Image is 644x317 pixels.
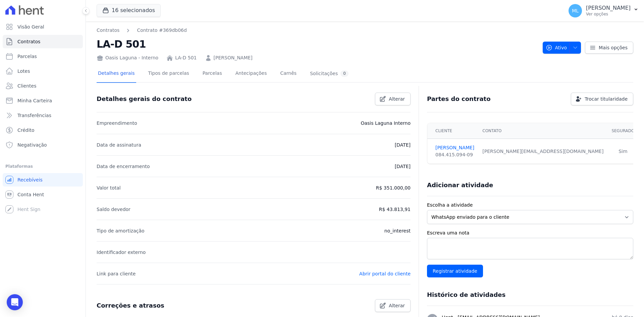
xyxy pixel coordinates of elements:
[427,202,633,209] label: Escolha a atividade
[137,27,186,34] a: Contrato #369db06d
[97,184,121,192] p: Valor total
[384,227,411,235] p: no_interest
[340,70,348,77] div: 0
[427,291,505,299] h3: Histórico de atividades
[427,265,483,277] input: Registrar atividade
[5,162,80,170] div: Plataformas
[427,181,493,189] h3: Adicionar atividade
[97,95,192,103] h3: Detalhes gerais do contrato
[97,162,150,170] p: Data de encerramento
[585,42,633,54] a: Mais opções
[359,271,411,276] a: Abrir portal do cliente
[17,127,35,134] span: Crédito
[17,53,37,60] span: Parcelas
[586,5,631,11] p: [PERSON_NAME]
[3,50,83,63] a: Parcelas
[395,162,411,170] p: [DATE]
[395,141,411,149] p: [DATE]
[3,79,83,93] a: Clientes
[599,44,628,51] span: Mais opções
[427,95,491,103] h3: Partes do contrato
[389,96,405,102] span: Alterar
[17,142,47,148] span: Negativação
[97,27,187,34] nav: Breadcrumb
[309,65,350,83] a: Solicitações0
[7,294,23,310] div: Open Intercom Messenger
[147,65,191,83] a: Tipos de parcelas
[482,148,603,155] div: [PERSON_NAME][EMAIL_ADDRESS][DOMAIN_NAME]
[17,83,36,89] span: Clientes
[3,188,83,201] a: Conta Hent
[97,302,164,310] h3: Correções e atrasos
[214,54,253,61] a: [PERSON_NAME]
[379,205,411,213] p: R$ 43.813,91
[279,65,298,83] a: Carnês
[97,27,537,34] nav: Breadcrumb
[478,123,607,139] th: Contato
[376,184,411,192] p: R$ 351.000,00
[435,151,474,158] div: 084.415.094-09
[572,8,579,13] span: ML
[427,229,633,236] label: Escreva uma nota
[607,139,638,164] td: Sim
[3,20,83,34] a: Visão Geral
[17,176,43,183] span: Recebíveis
[201,65,223,83] a: Parcelas
[361,119,411,127] p: Oasis Laguna Interno
[310,70,348,77] div: Solicitações
[175,54,197,61] a: LA-D 501
[97,248,146,256] p: Identificador externo
[97,227,145,235] p: Tipo de amortização
[17,38,40,45] span: Contratos
[3,94,83,107] a: Minha Carteira
[3,173,83,187] a: Recebíveis
[3,109,83,122] a: Transferências
[234,65,268,83] a: Antecipações
[17,97,52,104] span: Minha Carteira
[3,123,83,137] a: Crédito
[563,1,644,20] button: ML [PERSON_NAME] Ver opções
[3,138,83,152] a: Negativação
[427,123,478,139] th: Cliente
[389,302,405,309] span: Alterar
[97,205,130,213] p: Saldo devedor
[17,191,44,198] span: Conta Hent
[3,35,83,48] a: Contratos
[97,4,161,17] button: 16 selecionados
[97,270,136,278] p: Link para cliente
[17,23,44,30] span: Visão Geral
[571,93,633,105] a: Trocar titularidade
[586,11,631,17] p: Ver opções
[97,141,141,149] p: Data de assinatura
[97,65,136,83] a: Detalhes gerais
[17,112,51,119] span: Transferências
[97,37,537,52] h2: LA-D 501
[585,96,628,102] span: Trocar titularidade
[97,54,158,61] div: Oasis Laguna - Interno
[97,119,137,127] p: Empreendimento
[17,68,30,74] span: Lotes
[3,64,83,78] a: Lotes
[375,299,411,312] a: Alterar
[375,93,411,105] a: Alterar
[607,123,638,139] th: Segurado
[97,27,119,34] a: Contratos
[546,42,567,54] span: Ativo
[543,42,581,54] button: Ativo
[435,144,474,151] a: [PERSON_NAME]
